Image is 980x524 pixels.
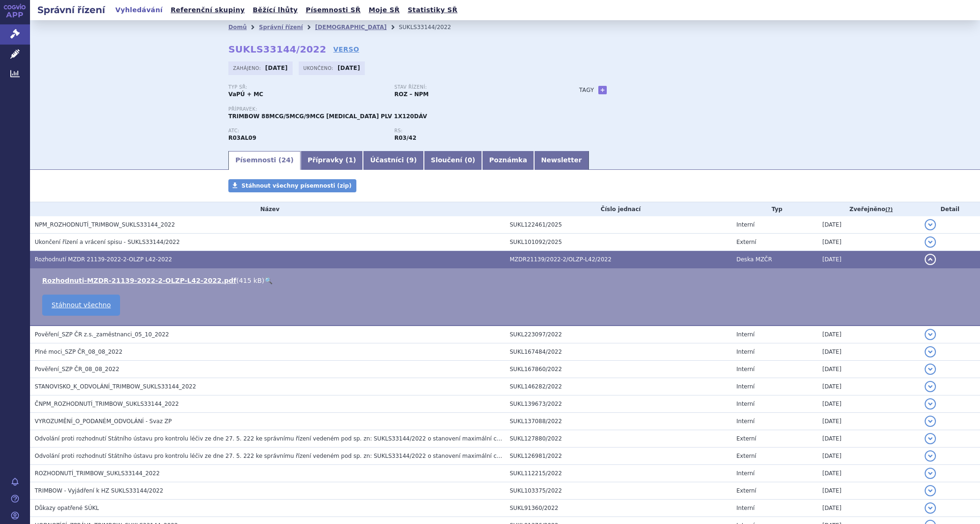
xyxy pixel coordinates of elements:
[35,505,99,511] span: Důkazy opatřené SÚKL
[168,4,248,16] a: Referenční skupiny
[925,485,936,496] button: detail
[598,86,607,94] a: +
[818,361,920,378] td: [DATE]
[505,234,732,251] td: SUKL101092/2025
[925,468,936,479] button: detail
[315,24,387,30] a: [DEMOGRAPHIC_DATA]
[737,487,756,494] span: Externí
[505,500,732,517] td: SUKL91360/2022
[737,470,755,477] span: Interní
[505,326,732,343] td: SUKL223097/2022
[42,277,236,284] a: Rozhodnuti-MZDR-21139-2022-2-OLZP-L42-2022.pdf
[228,84,385,90] p: Typ SŘ:
[228,151,301,170] a: Písemnosti (24)
[482,151,534,170] a: Poznámka
[35,401,179,407] span: ČNPM_ROZHODNUTÍ_TRIMBOW_SUKLS33144_2022
[505,216,732,234] td: SUKL122461/2025
[818,430,920,448] td: [DATE]
[301,151,363,170] a: Přípravky (1)
[925,219,936,230] button: detail
[818,395,920,413] td: [DATE]
[737,366,755,372] span: Interní
[265,65,288,71] strong: [DATE]
[818,482,920,500] td: [DATE]
[228,135,256,141] strong: FORMOTEROL, GLYKOPYRRONIUM-BROMID, BEKLOMETASON
[818,465,920,482] td: [DATE]
[259,24,303,30] a: Správní řízení
[394,91,429,98] strong: ROZ – NPM
[925,433,936,444] button: detail
[925,416,936,427] button: detail
[925,346,936,357] button: detail
[35,331,169,338] span: Pověření_SZP ČR z.s._zaměstnanci_05_10_2022
[35,435,778,442] span: Odvolání proti rozhodnutí Státního ústavu pro kontrolu léčiv ze dne 27. 5. 222 ke správnímu řízen...
[737,349,755,355] span: Interní
[818,448,920,465] td: [DATE]
[303,4,363,16] a: Písemnosti SŘ
[233,64,263,72] span: Zahájeno:
[405,4,460,16] a: Statistiky SŘ
[579,84,594,96] h3: Tagy
[250,4,301,16] a: Běžící lhůty
[228,91,263,98] strong: VaPÚ + MC
[925,502,936,514] button: detail
[737,453,756,459] span: Externí
[113,4,166,16] a: Vyhledávání
[737,418,755,425] span: Interní
[920,202,980,216] th: Detail
[239,277,262,284] span: 415 kB
[35,453,778,459] span: Odvolání proti rozhodnutí Státního ústavu pro kontrolu léčiv ze dne 27. 5. 222 ke správnímu řízen...
[228,106,560,112] p: Přípravek:
[399,20,463,34] li: SUKLS33144/2022
[30,202,505,216] th: Název
[35,418,172,425] span: VYROZUMĚNÍ_O_PODANÉM_ODVOLÁNÍ - Svaz ZP
[363,151,423,170] a: Účastníci (9)
[505,202,732,216] th: Číslo jednací
[818,413,920,430] td: [DATE]
[737,221,755,228] span: Interní
[35,221,175,228] span: NPM_ROZHODNUTÍ_TRIMBOW_SUKLS33144_2022
[818,326,920,343] td: [DATE]
[424,151,482,170] a: Sloučení (0)
[737,435,756,442] span: Externí
[737,239,756,245] span: Externí
[241,182,352,189] span: Stáhnout všechny písemnosti (zip)
[737,505,755,511] span: Interní
[35,470,160,477] span: ROZHODNUTÍ_TRIMBOW_SUKLS33144_2022
[505,343,732,361] td: SUKL167484/2022
[505,465,732,482] td: SUKL112215/2022
[348,156,353,164] span: 1
[818,234,920,251] td: [DATE]
[338,65,360,71] strong: [DATE]
[35,239,180,245] span: Ukončení řízení a vrácení spisu - SUKLS33144/2022
[35,349,122,355] span: Plné moci_SZP ČR_08_08_2022
[505,395,732,413] td: SUKL139673/2022
[737,331,755,338] span: Interní
[925,398,936,410] button: detail
[732,202,818,216] th: Typ
[303,64,335,72] span: Ukončeno:
[505,413,732,430] td: SUKL137088/2022
[42,276,971,285] li: ( )
[281,156,290,164] span: 24
[885,206,893,213] abbr: (?)
[228,44,326,55] strong: SUKLS33144/2022
[228,128,385,134] p: ATC:
[505,378,732,395] td: SUKL146282/2022
[228,113,427,120] span: TRIMBOW 88MCG/5MCG/9MCG [MEDICAL_DATA] PLV 1X120DÁV
[505,430,732,448] td: SUKL127880/2022
[333,45,359,54] a: VERSO
[394,84,551,90] p: Stav řízení:
[737,401,755,407] span: Interní
[30,3,113,16] h2: Správní řízení
[925,450,936,462] button: detail
[394,128,551,134] p: RS:
[35,256,172,263] span: Rozhodnutí MZDR 21139-2022-2-OLZP L42-2022
[366,4,402,16] a: Moje SŘ
[534,151,589,170] a: Newsletter
[737,256,772,263] span: Deska MZČR
[737,383,755,390] span: Interní
[228,24,247,30] a: Domů
[925,236,936,248] button: detail
[925,381,936,392] button: detail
